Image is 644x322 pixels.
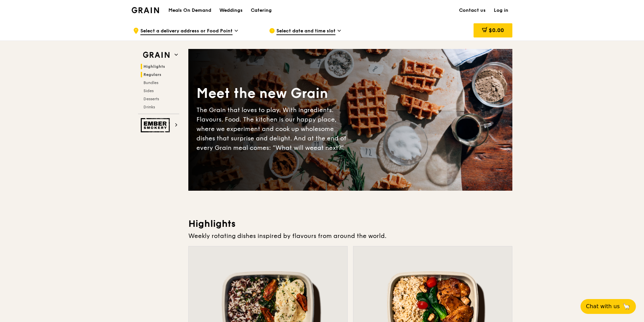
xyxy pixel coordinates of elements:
[141,49,172,61] img: Grain web logo
[143,97,159,101] span: Desserts
[219,0,243,21] div: Weddings
[251,0,272,21] div: Catering
[489,27,504,33] span: $0.00
[247,0,276,21] a: Catering
[141,118,172,132] img: Ember Smokery web logo
[143,64,165,69] span: Highlights
[196,105,350,153] div: The Grain that loves to play. With ingredients. Flavours. Food. The kitchen is our happy place, w...
[586,302,620,311] span: Chat with us
[143,105,155,109] span: Drinks
[581,299,636,314] button: Chat with us🦙
[188,218,512,230] h3: Highlights
[196,84,350,103] div: Meet the new Grain
[132,7,159,13] img: Grain
[455,0,490,21] a: Contact us
[490,0,512,21] a: Log in
[622,302,630,311] span: 🦙
[215,0,247,21] a: Weddings
[143,72,161,77] span: Regulars
[314,144,344,152] span: eat next?”
[143,80,158,85] span: Bundles
[140,28,233,35] span: Select a delivery address or Food Point
[188,231,512,241] div: Weekly rotating dishes inspired by flavours from around the world.
[168,7,211,14] h1: Meals On Demand
[276,28,336,35] span: Select date and time slot
[143,88,154,93] span: Sides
